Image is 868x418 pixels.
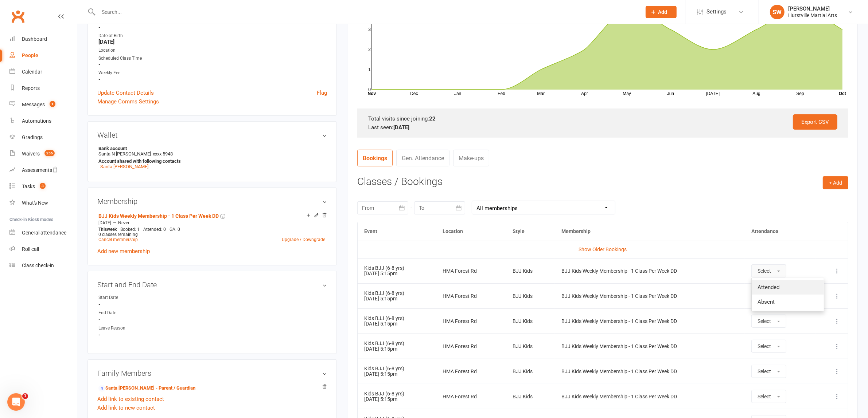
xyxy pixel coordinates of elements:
th: Event [358,222,436,241]
a: Add link to new contact [97,403,155,412]
div: What's New [22,200,48,206]
div: Assessments [22,167,58,173]
span: Never [118,220,129,225]
strong: - [98,316,327,323]
div: Tasks [22,184,35,189]
th: Style [506,222,555,241]
span: Select [758,394,771,399]
div: week [97,227,118,232]
a: What's New [9,195,77,211]
div: HMA Forest Rd [443,319,500,324]
span: 256 [44,150,55,156]
span: GA: 0 [170,227,180,232]
div: Kids BJJ (6-8 yrs) [364,265,429,271]
a: Reports [9,80,77,96]
span: 1 [50,101,55,107]
div: BJJ Kids [513,394,548,399]
a: Waivers 256 [9,146,77,162]
a: People [9,47,77,64]
div: SW [770,5,785,19]
span: Add [658,9,667,15]
div: Gradings [22,134,43,140]
strong: - [98,76,327,83]
div: BJJ Kids [513,344,548,349]
button: Add [646,6,677,18]
span: Select [758,368,771,374]
a: Gen. Attendance [396,150,449,166]
a: Tasks 3 [9,178,77,195]
button: Select [751,365,786,378]
div: HMA Forest Rd [443,394,500,399]
td: [DATE] 5:15pm [358,258,436,283]
h3: Classes / Bookings [357,176,848,188]
span: 0 classes remaining [98,232,138,237]
strong: [DATE] [98,39,327,45]
div: BJJ Kids [513,369,548,374]
iframe: Intercom live chat [7,393,25,411]
div: Scheduled Class Time [98,55,327,62]
div: Roll call [22,246,39,252]
div: BJJ Kids Weekly Membership - 1 Class Per Week DD [561,319,738,324]
a: Class kiosk mode [9,257,77,274]
span: xxxx 5948 [153,151,173,157]
div: Date of Birth [98,32,327,39]
span: Booked: 1 [120,227,140,232]
a: Bookings [357,150,393,166]
div: Messages [22,102,45,107]
a: Dashboard [9,31,77,47]
a: Manage Comms Settings [97,97,159,106]
span: Select [758,318,771,324]
div: BJJ Kids Weekly Membership - 1 Class Per Week DD [561,369,738,374]
a: Export CSV [793,114,837,130]
a: Calendar [9,64,77,80]
div: Kids BJJ (6-8 yrs) [364,366,429,371]
span: 3 [40,183,46,189]
div: BJJ Kids [513,319,548,324]
a: Attended [752,280,824,295]
span: [DATE] [98,220,111,225]
div: BJJ Kids [513,268,548,274]
button: Select [751,315,786,328]
a: General attendance kiosk mode [9,225,77,241]
div: [PERSON_NAME] [788,5,837,12]
th: Membership [555,222,744,241]
div: End Date [98,309,159,316]
button: Select [751,340,786,353]
div: Kids BJJ (6-8 yrs) [364,291,429,296]
span: This [98,227,107,232]
td: [DATE] 5:15pm [358,359,436,384]
strong: - [98,332,327,338]
div: BJJ Kids [513,293,548,299]
strong: [DATE] [393,124,409,131]
strong: Bank account [98,146,323,151]
strong: - [98,61,327,68]
div: HMA Forest Rd [443,293,500,299]
button: + Add [823,176,848,189]
div: Hurstville Martial Arts [788,12,837,19]
a: Flag [317,88,327,97]
div: People [22,52,38,58]
a: Update Contact Details [97,88,154,97]
a: Make-ups [453,150,489,166]
td: [DATE] 5:15pm [358,308,436,334]
div: Automations [22,118,51,124]
span: Settings [707,4,727,20]
div: Dashboard [22,36,47,42]
h3: Wallet [97,131,327,139]
div: HMA Forest Rd [443,369,500,374]
a: Santa [PERSON_NAME] - Parent / Guardian [98,385,195,392]
strong: - [98,24,327,31]
div: Reports [22,85,40,91]
a: Automations [9,113,77,129]
button: Select [751,390,786,403]
div: HMA Forest Rd [443,268,500,274]
div: Kids BJJ (6-8 yrs) [364,316,429,321]
h3: Family Members [97,369,327,377]
div: Location [98,47,327,54]
div: Kids BJJ (6-8 yrs) [364,341,429,346]
a: Gradings [9,129,77,146]
span: Select [758,268,771,274]
button: Select [751,264,786,277]
a: Cancel membership [98,237,138,242]
a: Santa [PERSON_NAME] [100,164,148,169]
